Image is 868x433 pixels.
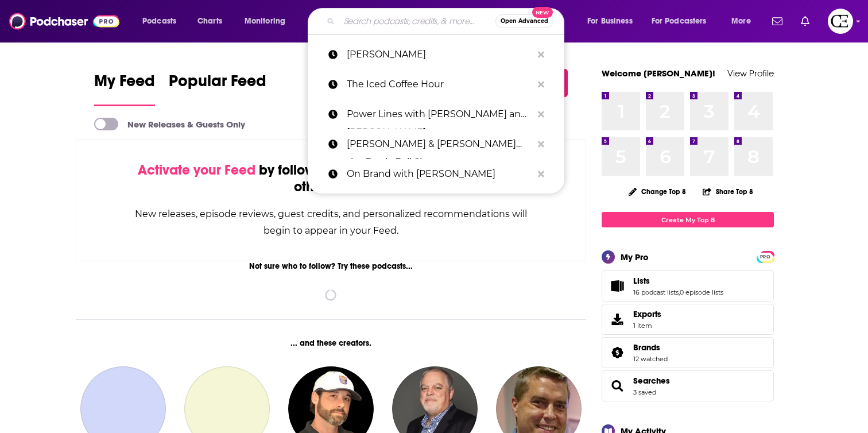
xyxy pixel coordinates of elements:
[138,161,255,179] span: Activate your Feed
[169,71,266,106] a: Popular Feed
[828,9,853,34] img: User Profile
[680,288,723,296] a: 0 episode lists
[652,13,707,29] span: For Podcasters
[169,71,266,98] span: Popular Feed
[76,261,586,271] div: Not sure who to follow? Try these podcasts...
[731,13,751,29] span: More
[76,338,586,348] div: ... and these creators.
[633,388,656,396] a: 3 saved
[633,309,661,319] span: Exports
[644,12,723,30] button: open menu
[308,99,564,129] a: Power Lines with [PERSON_NAME] and [PERSON_NAME]
[606,378,629,394] a: Searches
[94,71,155,106] a: My Feed
[796,11,814,31] a: Show notifications dropdown
[347,99,532,129] p: Power Lines with Oliver Darcy and Jon Passantino
[602,68,715,79] a: Welcome [PERSON_NAME]!
[606,278,629,294] a: Lists
[9,10,119,32] img: Podchaser - Follow, Share and Rate Podcasts
[134,162,528,195] div: by following Podcasts, Creators, Lists, and other Users!
[828,9,853,34] span: Logged in as cozyearthaudio
[702,180,754,203] button: Share Top 8
[237,12,300,30] button: open menu
[758,253,772,261] span: PRO
[606,311,629,327] span: Exports
[579,12,647,30] button: open menu
[828,9,853,34] button: Show profile menu
[633,288,679,296] a: 16 podcast lists
[134,12,191,30] button: open menu
[587,13,633,29] span: For Business
[94,71,155,98] span: My Feed
[495,14,553,28] button: Open AdvancedNew
[768,11,787,31] a: Show notifications dropdown
[602,270,774,301] span: Lists
[602,337,774,368] span: Brands
[723,12,765,30] button: open menu
[142,13,176,29] span: Podcasts
[347,129,532,159] p: Dave & Chuck the Freak: Full Show
[633,376,670,386] a: Searches
[633,276,723,286] a: Lists
[758,252,772,261] a: PRO
[245,13,285,29] span: Monitoring
[633,322,661,330] span: 1 item
[501,18,548,24] span: Open Advanced
[622,184,693,199] button: Change Top 8
[633,355,668,363] a: 12 watched
[308,159,564,189] a: On Brand with [PERSON_NAME]
[633,342,668,353] a: Brands
[679,288,680,296] span: ,
[727,68,774,79] a: View Profile
[347,159,532,189] p: On Brand with Donny Deutsch
[602,212,774,227] a: Create My Top 8
[190,12,229,30] a: Charts
[308,129,564,159] a: [PERSON_NAME] & [PERSON_NAME] the Freak: Full Show
[606,345,629,361] a: Brands
[197,13,222,29] span: Charts
[633,342,660,353] span: Brands
[532,7,553,18] span: New
[602,370,774,401] span: Searches
[308,40,564,69] a: [PERSON_NAME]
[347,40,532,69] p: philip defranco
[347,69,532,99] p: The Iced Coffee Hour
[633,276,650,286] span: Lists
[308,69,564,99] a: The Iced Coffee Hour
[602,304,774,335] a: Exports
[94,118,245,130] a: New Releases & Guests Only
[134,206,528,239] div: New releases, episode reviews, guest credits, and personalized recommendations will begin to appe...
[621,252,649,262] div: My Pro
[339,12,495,30] input: Search podcasts, credits, & more...
[319,8,575,34] div: Search podcasts, credits, & more...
